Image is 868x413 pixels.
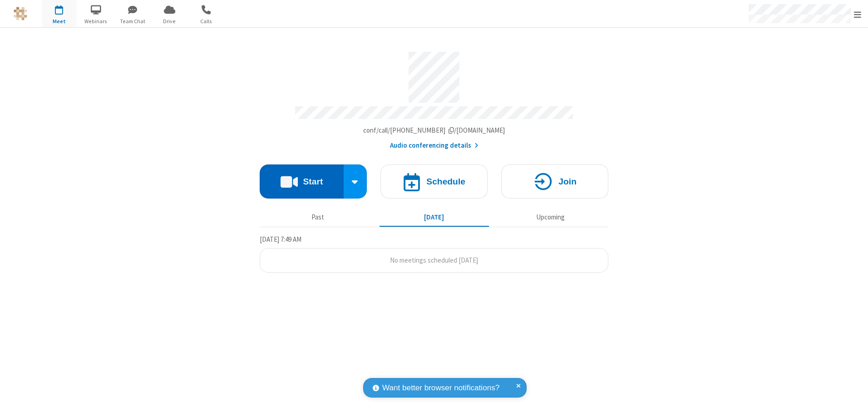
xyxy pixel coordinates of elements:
span: [DATE] 7:49 AM [260,235,301,244]
span: Drive [153,17,187,25]
span: Team Chat [116,17,150,25]
span: Meet [42,17,76,25]
span: No meetings scheduled [DATE] [390,256,478,264]
div: Start conference options [344,164,367,199]
button: Schedule [380,164,488,199]
h4: Schedule [426,177,465,186]
button: Upcoming [496,209,605,226]
button: Copy my meeting room linkCopy my meeting room link [363,125,505,136]
section: Account details [260,45,608,151]
button: Audio conferencing details [390,140,478,151]
button: Join [501,164,608,199]
h4: Join [558,177,577,186]
button: [DATE] [380,209,489,226]
button: Past [263,209,373,226]
h4: Start [303,177,323,186]
section: Today's Meetings [260,234,608,273]
button: Start [260,164,344,199]
span: Calls [189,17,223,25]
span: Webinars [79,17,113,25]
img: QA Selenium DO NOT DELETE OR CHANGE [14,7,27,20]
span: Want better browser notifications? [382,382,499,394]
span: Copy my meeting room link [363,126,505,134]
